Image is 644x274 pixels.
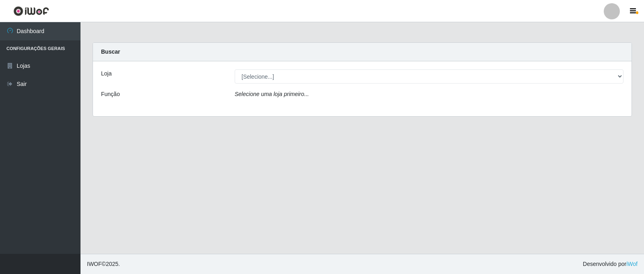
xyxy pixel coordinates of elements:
[101,48,120,55] strong: Buscar
[13,6,49,16] img: CoreUI Logo
[101,69,111,78] label: Loja
[626,261,638,267] a: iWof
[87,260,120,268] span: © 2025 .
[235,91,309,97] i: Selecione uma loja primeiro...
[583,260,638,268] span: Desenvolvido por
[101,90,120,98] label: Função
[87,261,102,267] span: IWOF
